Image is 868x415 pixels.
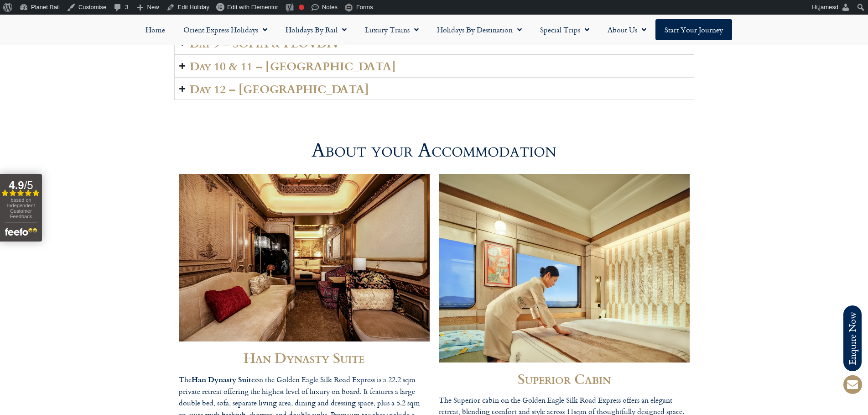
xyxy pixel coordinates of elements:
a: Luxury Trains [356,19,428,40]
a: Holidays by Destination [428,19,531,40]
h2: About your Accommodation [312,141,556,160]
h2: Day 10 & 11 – [GEOGRAPHIC_DATA] [190,59,396,72]
h2: Day 12 – [GEOGRAPHIC_DATA] [190,82,369,95]
a: Orient Express Holidays [174,19,276,40]
a: Special Trips [531,19,598,40]
a: Home [136,19,174,40]
div: Focus keyphrase not set [299,5,304,10]
span: Edit with Elementor [227,4,278,11]
nav: Menu [5,19,863,40]
summary: Day 12 – [GEOGRAPHIC_DATA] [174,77,694,100]
a: About Us [598,19,655,40]
h2: Han Dynasty Suite [179,351,430,364]
b: Han Dynasty Suite [192,374,255,384]
a: Holidays by Rail [276,19,356,40]
a: Start your Journey [655,19,732,40]
span: jamesd [819,4,838,11]
h2: Day 9 – SOFIA & PLOVDIV [190,37,340,49]
h2: Superior Cabin [439,372,690,385]
summary: Day 10 & 11 – [GEOGRAPHIC_DATA] [174,54,694,77]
